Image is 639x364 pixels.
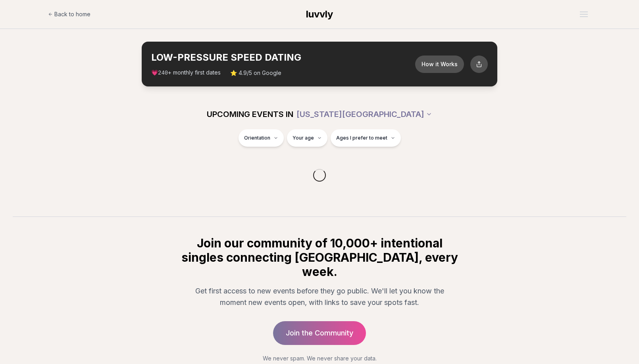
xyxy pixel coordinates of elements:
[158,70,168,76] span: 240
[239,129,284,147] button: Orientation
[296,105,432,123] button: [US_STATE][GEOGRAPHIC_DATA]
[151,69,221,77] span: 💗 + monthly first dates
[336,135,387,141] span: Ages I prefer to meet
[180,236,459,279] h2: Join our community of 10,000+ intentional singles connecting [GEOGRAPHIC_DATA], every week.
[180,354,459,362] p: We never spam. We never share your data.
[306,8,333,20] span: luvvly
[331,129,401,147] button: Ages I prefer to meet
[244,135,270,141] span: Orientation
[186,285,453,308] p: Get first access to new events before they go public. We'll let you know the moment new events op...
[54,10,90,18] span: Back to home
[306,8,333,21] a: luvvly
[415,56,464,73] button: How it Works
[273,321,366,345] a: Join the Community
[293,135,314,141] span: Your age
[230,69,281,77] span: ⭐ 4.9/5 on Google
[577,8,591,20] button: Open menu
[287,129,327,147] button: Your age
[151,51,415,64] h2: LOW-PRESSURE SPEED DATING
[48,6,90,22] a: Back to home
[207,109,293,120] span: UPCOMING EVENTS IN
